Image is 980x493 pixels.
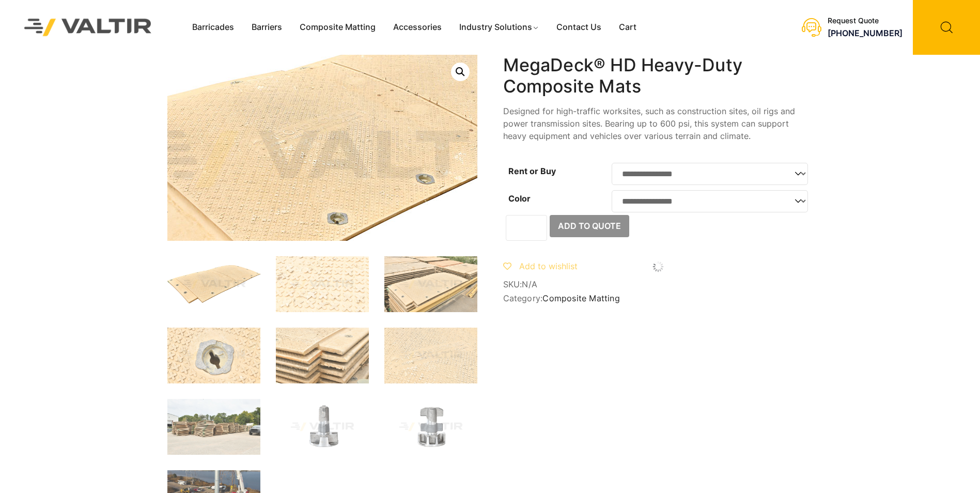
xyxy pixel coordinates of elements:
[167,256,260,312] img: MegaDeck_3Q.jpg
[183,20,243,35] a: Barricades
[542,293,619,303] a: Composite Matting
[610,20,645,35] a: Cart
[508,166,556,176] label: Rent or Buy
[243,20,291,35] a: Barriers
[167,328,260,383] img: MegaDeck_7.jpg
[508,193,531,204] label: Color
[506,215,547,241] input: Product quantity
[384,256,477,312] img: MegaDeck_3.jpg
[503,294,813,303] span: Category:
[550,215,629,238] button: Add to Quote
[384,328,477,383] img: MegaDeck_9.jpg
[828,28,903,38] a: [PHONE_NUMBER]
[503,280,813,289] span: SKU:
[503,105,813,142] p: Designed for high-traffic worksites, such as construction sites, oil rigs and power transmission ...
[384,20,450,35] a: Accessories
[450,20,548,35] a: Industry Solutions
[384,399,477,455] img: SinglePanelHW_3Q.jpg
[291,20,384,35] a: Composite Matting
[276,399,369,455] img: SinglePanelHW_Side.jpg
[11,5,165,49] img: Valtir Rentals
[276,256,369,312] img: MegaDeck_1.jpg
[548,20,610,35] a: Contact Us
[522,279,537,289] span: N/A
[276,328,369,383] img: MegaDeck_8.jpg
[828,17,903,25] div: Request Quote
[503,55,813,97] h1: MegaDeck® HD Heavy-Duty Composite Mats
[167,399,260,455] img: MegaDeck_2.jpg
